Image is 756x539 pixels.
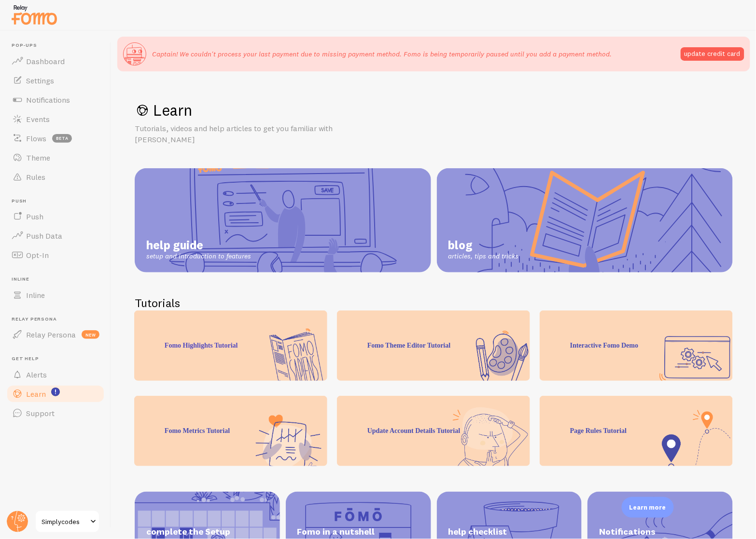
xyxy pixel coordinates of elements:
[26,212,43,221] span: Push
[448,238,519,252] span: blog
[135,123,366,145] p: Tutorials, videos and help articles to get you familiar with [PERSON_NAME]
[12,198,105,204] span: Push
[6,365,105,384] a: Alerts
[26,172,45,182] span: Rules
[337,396,530,466] div: Update Account Details Tutorial
[82,330,99,339] span: new
[6,384,105,404] a: Learn
[12,276,105,283] span: Inline
[6,90,105,109] a: Notifications
[26,389,46,399] span: Learn
[448,526,571,538] span: help checklist
[6,71,105,90] a: Settings
[26,95,70,105] span: Notifications
[6,167,105,187] a: Rules
[26,250,49,260] span: Opt-In
[540,396,733,466] div: Page Rules Tutorial
[26,231,62,241] span: Push Data
[6,148,105,167] a: Theme
[42,516,87,527] span: Simplycodes
[26,370,47,379] span: Alerts
[26,56,65,66] span: Dashboard
[26,290,45,300] span: Inline
[134,310,327,381] div: Fomo Highlights Tutorial
[6,285,105,305] a: Inline
[6,245,105,265] a: Opt-In
[6,325,105,344] a: Relay Persona new
[52,134,72,143] span: beta
[146,526,268,538] span: complete the Setup
[6,109,105,129] a: Events
[297,526,420,538] span: Fomo in a nutshell
[26,134,46,143] span: Flows
[622,497,674,518] div: Learn more
[448,252,519,261] span: articles, tips and tricks
[12,316,105,323] span: Relay Persona
[35,510,100,533] a: Simplycodes
[540,310,733,381] div: Interactive Fomo Demo
[6,207,105,226] a: Push
[6,226,105,245] a: Push Data
[51,388,60,396] svg: <p>Watch New Feature Tutorials!</p>
[26,76,54,85] span: Settings
[26,330,76,339] span: Relay Persona
[26,408,55,418] span: Support
[437,168,733,272] a: blog articles, tips and tricks
[135,168,431,272] a: help guide setup and introduction to features
[6,129,105,148] a: Flows beta
[146,238,251,252] span: help guide
[146,252,251,261] span: setup and introduction to features
[26,114,50,124] span: Events
[599,526,721,538] span: Notifications
[12,42,105,49] span: Pop-ups
[135,100,733,120] h1: Learn
[12,356,105,362] span: Get Help
[337,310,530,381] div: Fomo Theme Editor Tutorial
[6,404,105,423] a: Support
[152,49,612,59] p: Captain! We couldn't process your last payment due to missing payment method. Fomo is being tempo...
[630,503,666,512] p: Learn more
[10,2,58,27] img: fomo-relay-logo-orange.svg
[681,47,744,61] button: update credit card
[26,153,50,162] span: Theme
[134,396,327,466] div: Fomo Metrics Tutorial
[135,296,733,310] h2: Tutorials
[6,52,105,71] a: Dashboard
